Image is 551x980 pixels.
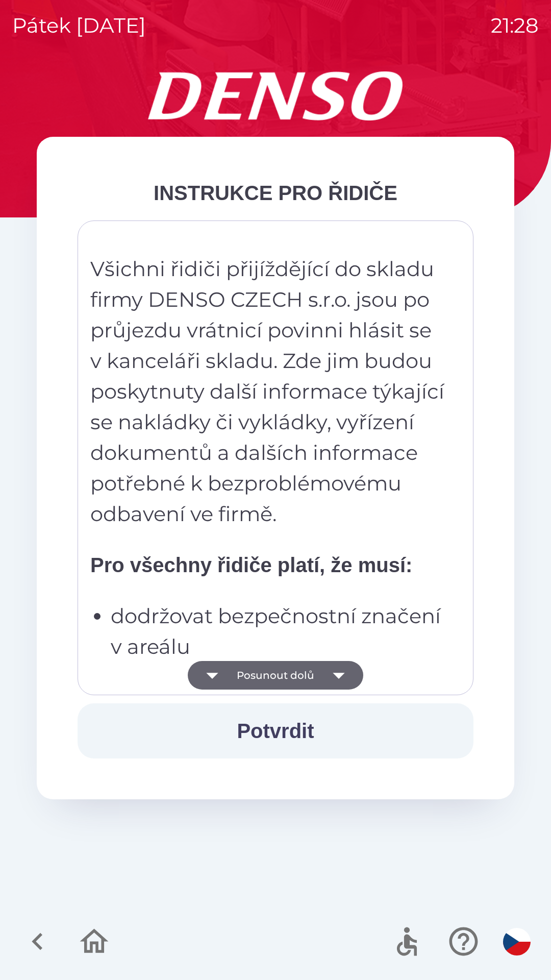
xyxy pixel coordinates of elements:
button: Posunout dolů [188,661,363,690]
p: 21:28 [491,10,539,41]
div: INSTRUKCE PRO ŘIDIČE [78,178,473,208]
img: cs flag [503,928,531,955]
p: pátek [DATE] [12,10,146,41]
button: Potvrdit [78,703,473,758]
img: Logo [37,71,514,120]
p: dodržovat bezpečnostní značení v areálu [111,601,446,662]
p: Všichni řidiči přijíždějící do skladu firmy DENSO CZECH s.r.o. jsou po průjezdu vrátnicí povinni ... [90,254,446,529]
strong: Pro všechny řidiče platí, že musí: [90,554,412,576]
